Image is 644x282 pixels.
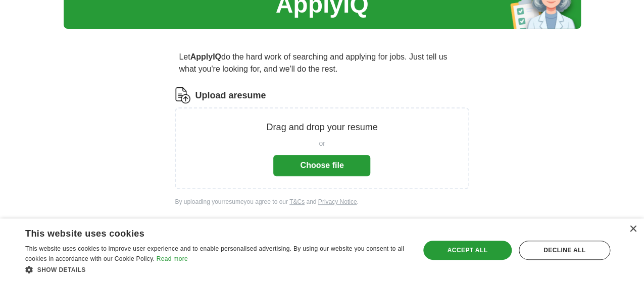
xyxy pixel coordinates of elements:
[175,197,469,206] div: By uploading your resume you agree to our and .
[266,121,377,134] p: Drag and drop your resume
[319,138,325,149] span: or
[273,155,370,176] button: Choose file
[423,241,512,260] div: Accept all
[25,264,408,274] div: Show details
[190,52,221,61] strong: ApplyIQ
[175,47,469,79] p: Let do the hard work of searching and applying for jobs. Just tell us what you're looking for, an...
[195,89,266,102] label: Upload a resume
[318,198,357,205] a: Privacy Notice
[37,266,86,273] span: Show details
[289,198,305,205] a: T&Cs
[157,255,188,262] a: Read more, opens a new window
[519,241,610,260] div: Decline all
[25,245,404,262] span: This website uses cookies to improve user experience and to enable personalised advertising. By u...
[175,87,191,103] img: CV Icon
[25,224,382,240] div: This website uses cookies
[629,225,636,233] div: Close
